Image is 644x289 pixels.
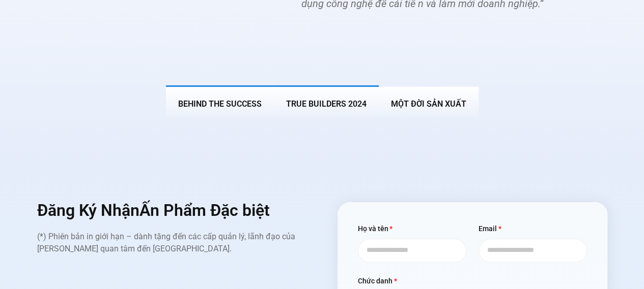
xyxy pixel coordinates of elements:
[178,99,262,109] span: BEHIND THE SUCCESS
[391,99,466,109] span: MỘT ĐỜI SẢN XUẤT
[358,222,393,239] label: Họ và tên
[139,201,270,220] span: Ấn Phẩm Đặc biệt
[479,222,501,239] label: Email
[37,202,307,218] h2: Đăng Ký Nhận
[37,231,307,255] p: (*) Phiên bản in giới hạn – dành tặng đến các cấp quản lý, lãnh đạo của [PERSON_NAME] quan tâm đế...
[286,99,367,109] span: True Builders 2024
